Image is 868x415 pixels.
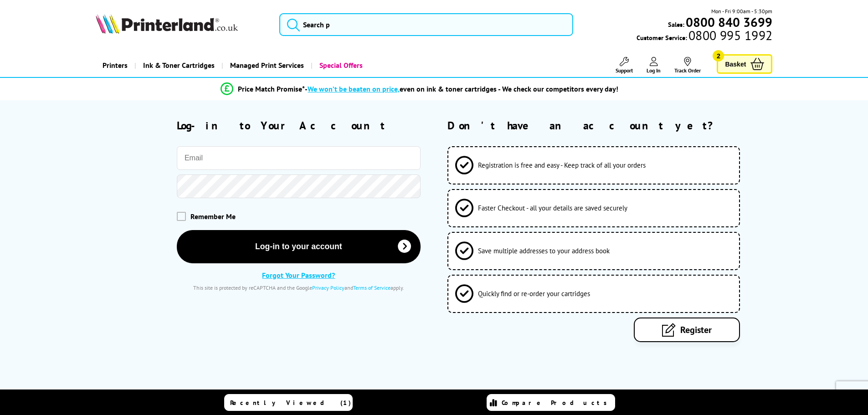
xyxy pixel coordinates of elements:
a: Ink & Toner Cartridges [134,54,221,77]
a: Log In [647,57,661,74]
input: Email [177,146,421,170]
span: Mon - Fri 9:00am - 5:30pm [711,7,772,15]
span: 0800 995 1992 [687,31,772,40]
span: Registration is free and easy - Keep track of all your orders [478,161,646,169]
b: 0800 840 3699 [686,14,772,31]
h2: Log-in to Your Account [177,118,421,133]
a: Support [616,57,633,74]
a: Managed Print Services [221,54,311,77]
span: Basket [725,58,746,70]
span: Ink & Toner Cartridges [143,54,215,77]
span: Support [616,67,633,74]
span: Recently Viewed (1) [230,399,351,407]
span: Quickly find or re-order your cartridges [478,289,590,298]
h2: Don't have an account yet? [447,118,772,133]
span: Faster Checkout - all your details are saved securely [478,204,627,212]
span: Log In [647,67,661,74]
button: Log-in to your account [177,230,421,263]
a: Recently Viewed (1) [224,394,353,411]
div: This site is protected by reCAPTCHA and the Google and apply. [177,284,421,291]
span: Register [680,324,712,336]
a: Track Order [674,57,701,74]
span: Price Match Promise* [238,84,305,93]
a: Privacy Policy [312,284,344,291]
a: Printers [96,54,134,77]
a: Compare Products [487,394,615,411]
img: Printerland Logo [96,14,238,34]
div: - even on ink & toner cartridges - We check our competitors every day! [305,84,618,93]
a: Basket 2 [717,54,772,74]
span: Customer Service: [637,31,772,42]
a: Special Offers [311,54,370,77]
li: modal_Promise [74,81,765,97]
a: 0800 840 3699 [684,18,772,26]
a: Forgot Your Password? [262,271,335,280]
a: Printerland Logo [96,14,268,36]
input: Search p [279,13,573,36]
span: Remember Me [190,212,236,221]
span: 2 [713,50,724,61]
span: Sales: [668,20,684,29]
a: Register [634,318,740,342]
a: Terms of Service [353,284,390,291]
span: Compare Products [502,399,612,407]
span: We won’t be beaten on price, [308,84,400,93]
span: Save multiple addresses to your address book [478,246,610,255]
